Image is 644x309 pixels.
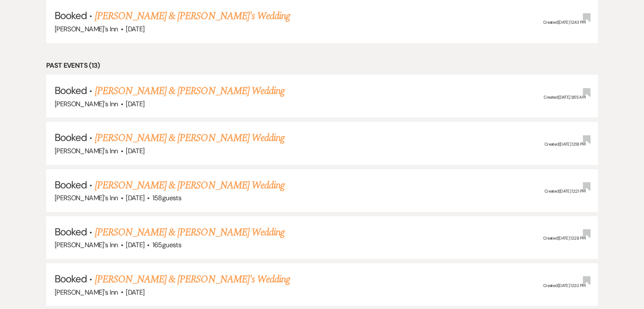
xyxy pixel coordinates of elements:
[95,178,285,193] a: [PERSON_NAME] & [PERSON_NAME] Wedding
[55,99,118,108] span: [PERSON_NAME]'s Inn
[126,99,144,108] span: [DATE]
[544,188,585,194] span: Created: [DATE] 12:21 PM
[55,193,118,202] span: [PERSON_NAME]'s Inn
[55,240,118,249] span: [PERSON_NAME]'s Inn
[543,19,585,25] span: Created: [DATE] 12:43 PM
[126,146,144,155] span: [DATE]
[126,288,144,297] span: [DATE]
[55,178,87,191] span: Booked
[55,9,87,22] span: Booked
[55,25,118,33] span: [PERSON_NAME]'s Inn
[126,25,144,33] span: [DATE]
[55,225,87,238] span: Booked
[95,225,285,240] a: [PERSON_NAME] & [PERSON_NAME] Wedding
[55,131,87,144] span: Booked
[126,193,144,202] span: [DATE]
[55,288,118,297] span: [PERSON_NAME]'s Inn
[544,141,585,147] span: Created: [DATE] 12:18 PM
[95,130,285,146] a: [PERSON_NAME] & [PERSON_NAME] Wedding
[152,193,181,202] span: 158 guests
[543,236,585,241] span: Created: [DATE] 12:28 PM
[95,83,285,99] a: [PERSON_NAME] & [PERSON_NAME] Wedding
[126,240,144,249] span: [DATE]
[55,84,87,97] span: Booked
[152,240,181,249] span: 165 guests
[46,60,598,71] li: Past Events (13)
[95,8,290,24] a: [PERSON_NAME] & [PERSON_NAME]'s Wedding
[55,146,118,155] span: [PERSON_NAME]'s Inn
[95,272,290,287] a: [PERSON_NAME] & [PERSON_NAME]'s Wedding
[543,283,585,288] span: Created: [DATE] 12:32 PM
[55,272,87,285] span: Booked
[544,94,585,100] span: Created: [DATE] 9:55 AM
